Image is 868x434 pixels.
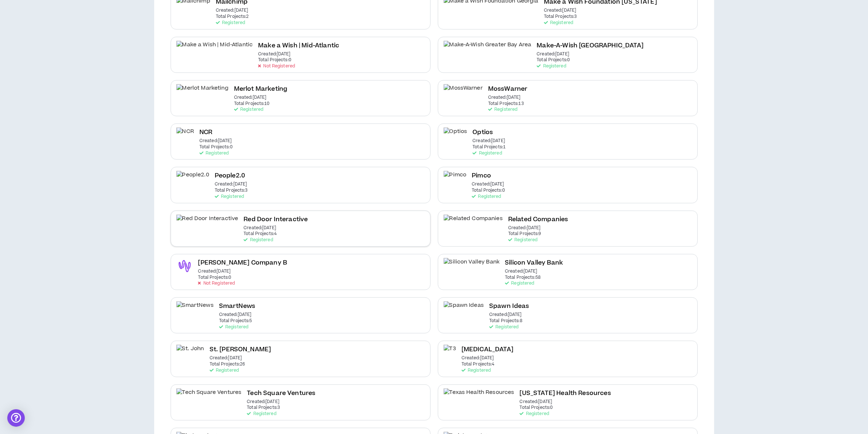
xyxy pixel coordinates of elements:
p: Total Projects: 10 [234,101,270,106]
p: Total Projects: 26 [210,362,245,367]
p: Registered [234,107,263,112]
p: Registered [508,238,537,243]
img: Pimco [444,171,467,187]
img: Texas Health Resources [444,388,514,405]
h2: Silicon Valley Bank [505,258,563,268]
h2: Pimco [472,171,491,181]
p: Created: [DATE] [508,226,541,231]
img: Red Door Interactive [176,215,238,231]
img: Spawn Ideas [444,301,484,318]
img: Merlot Marketing [176,84,229,101]
p: Registered [244,238,273,243]
h2: [MEDICAL_DATA] [462,345,513,355]
p: Total Projects: 3 [544,14,577,19]
img: T3 [444,345,456,361]
p: Created: [DATE] [234,95,266,100]
h2: Make a Wish | Mid-Atlantic [258,41,339,51]
h2: [PERSON_NAME] Company B [198,258,287,268]
img: Make-A-Wish Greater Bay Area [444,41,532,57]
img: People2.0 [176,171,209,187]
p: Registered [505,281,534,286]
p: Created: [DATE] [258,52,291,57]
p: Created: [DATE] [216,8,248,13]
p: Total Projects: 0 [258,58,291,63]
p: Total Projects: 0 [199,145,233,150]
h2: SmartNews [219,301,255,311]
p: Not Registered [198,281,235,286]
p: Created: [DATE] [488,95,521,100]
h2: St. [PERSON_NAME] [210,345,271,355]
img: Tech Square Ventures [176,388,242,405]
h2: MossWarner [488,84,528,94]
p: Registered [247,411,276,417]
img: Silicon Valley Bank [444,258,500,274]
p: Total Projects: 0 [198,275,231,280]
p: Total Projects: 3 [215,188,248,193]
p: Created: [DATE] [198,269,231,274]
p: Registered [488,107,517,112]
p: Created: [DATE] [537,52,569,57]
p: Created: [DATE] [215,182,247,187]
p: Created: [DATE] [472,182,504,187]
p: Registered [472,194,501,199]
p: Created: [DATE] [472,138,505,144]
p: Not Registered [258,64,295,69]
h2: NCR [199,128,212,137]
h2: Make-A-Wish [GEOGRAPHIC_DATA] [537,41,643,51]
p: Created: [DATE] [247,399,279,404]
p: Registered [219,325,248,330]
p: Total Projects: 0 [472,188,505,193]
p: Total Projects: 58 [505,275,541,280]
h2: People2.0 [215,171,245,181]
p: Total Projects: 4 [462,362,495,367]
p: Registered [537,64,566,69]
p: Created: [DATE] [199,138,232,144]
img: St. John [176,345,204,361]
p: Created: [DATE] [244,226,276,231]
p: Total Projects: 3 [247,405,280,410]
h2: [US_STATE] Health Resources [520,388,611,398]
p: Registered [210,368,239,373]
div: Open Intercom Messenger [7,409,25,427]
p: Registered [489,325,518,330]
p: Registered [544,20,573,26]
p: Total Projects: 8 [489,318,522,324]
img: Shannon Company B [176,258,193,274]
p: Created: [DATE] [210,356,242,361]
h2: Related Companies [508,215,568,224]
p: Registered [216,20,245,26]
h2: Merlot Marketing [234,84,288,94]
p: Created: [DATE] [544,8,576,13]
img: Make a Wish | Mid-Atlantic [176,41,253,57]
p: Registered [199,151,229,156]
img: NCR [176,128,194,144]
p: Created: [DATE] [462,356,494,361]
p: Created: [DATE] [505,269,537,274]
p: Total Projects: 4 [244,231,277,236]
p: Total Projects: 0 [537,58,570,63]
h2: Optios [472,128,493,137]
p: Total Projects: 0 [520,405,553,410]
img: Related Companies [444,215,503,231]
img: Optios [444,128,467,144]
p: Registered [462,368,491,373]
p: Total Projects: 1 [472,145,506,150]
p: Registered [215,194,244,199]
p: Total Projects: 2 [216,14,249,19]
p: Created: [DATE] [489,312,522,317]
p: Total Projects: 13 [488,101,524,106]
p: Registered [472,151,502,156]
h2: Red Door Interactive [244,215,308,224]
h2: Spawn Ideas [489,301,529,311]
p: Registered [520,411,549,417]
p: Total Projects: 9 [508,231,541,236]
p: Created: [DATE] [219,312,252,317]
h2: Tech Square Ventures [247,388,315,398]
img: SmartNews [176,301,214,318]
img: MossWarner [444,84,483,101]
p: Total Projects: 5 [219,318,252,324]
p: Created: [DATE] [520,399,552,404]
